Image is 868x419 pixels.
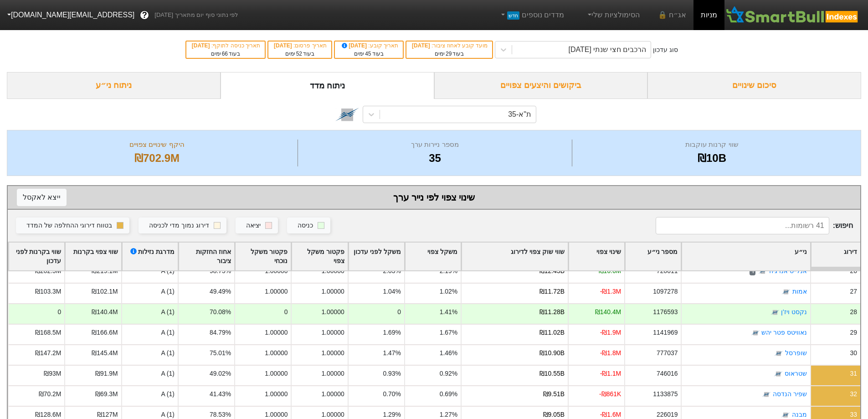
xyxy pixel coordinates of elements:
[811,243,860,271] div: Toggle SortBy
[95,369,118,378] div: ₪91.9M
[383,266,401,276] div: 2.03%
[321,348,344,358] div: 1.00000
[781,288,791,297] img: tase link
[92,266,118,276] div: ₪219.1M
[774,370,783,379] img: tase link
[65,243,121,271] div: Toggle SortBy
[600,348,621,358] div: -₪1.8M
[600,287,621,296] div: -₪1.3M
[265,328,288,337] div: 1.00000
[773,391,807,398] a: שפיר הנדסה
[440,369,457,378] div: 0.92%
[774,349,783,358] img: tase link
[647,72,861,99] div: סיכום שינויים
[595,307,621,317] div: ₪140.4M
[121,283,178,303] div: A (1)
[35,287,61,296] div: ₪103.3M
[599,266,621,276] div: ₪16.6M
[9,243,64,271] div: Toggle SortBy
[300,150,570,166] div: 35
[129,247,175,266] div: מדרגת נזילות
[761,329,807,336] a: נאוויטס פטר יהש
[210,287,231,296] div: 49.49%
[191,50,260,58] div: בעוד ימים
[58,307,62,317] div: 0
[300,140,570,150] div: מספר ניירות ערך
[246,221,261,231] div: יציאה
[539,348,565,358] div: ₪10.90B
[405,243,461,271] div: Toggle SortBy
[210,328,231,337] div: 84.79%
[850,389,857,399] div: 32
[273,50,327,58] div: בעוד ימים
[850,328,857,337] div: 29
[210,348,231,358] div: 75.01%
[653,287,678,296] div: 1097278
[16,217,129,234] button: בטווח דירוגי ההחלפה של המדד
[383,287,401,296] div: 1.04%
[575,140,849,150] div: שווי קרנות עוקבות
[412,42,431,49] span: [DATE]
[192,42,211,49] span: [DATE]
[26,221,112,231] div: בטווח דירוגי ההחלפה של המדד
[154,10,238,20] span: לפי נתוני סוף יום מתאריך [DATE]
[656,217,853,234] span: חיפוש :
[440,307,457,317] div: 1.41%
[397,307,401,317] div: 0
[575,150,849,166] div: ₪10B
[850,348,857,358] div: 30
[121,344,178,365] div: A (1)
[539,369,565,378] div: ₪10.55B
[383,348,401,358] div: 1.47%
[792,288,807,295] a: אמות
[625,243,681,271] div: Toggle SortBy
[339,50,398,58] div: בעוד ימים
[792,411,807,419] a: מבנה
[507,11,519,20] span: חדש
[121,385,178,406] div: A (1)
[139,217,226,234] button: דירוג נמוך מדי לכניסה
[17,189,67,206] button: ייצא לאקסל
[781,309,807,316] a: נקסט ויז'ן
[539,287,565,296] div: ₪11.72B
[539,266,565,276] div: ₪12.45B
[657,348,678,358] div: 777037
[321,389,344,399] div: 1.00000
[751,329,760,338] img: tase link
[265,389,288,399] div: 1.00000
[210,266,231,276] div: 98.75%
[92,307,118,317] div: ₪140.4M
[440,328,457,337] div: 1.67%
[411,41,488,50] div: מועד קובע לאחוז ציבור :
[383,328,401,337] div: 1.69%
[321,287,344,296] div: 1.00000
[265,287,288,296] div: 1.00000
[142,9,147,21] span: ?
[349,243,404,271] div: Toggle SortBy
[339,41,398,50] div: תאריך קובע :
[265,266,288,276] div: 1.00000
[383,389,401,399] div: 0.70%
[440,389,457,399] div: 0.69%
[539,328,565,337] div: ₪11.02B
[44,369,61,378] div: ₪93M
[92,348,118,358] div: ₪145.4M
[236,217,278,234] button: יציאה
[274,42,293,49] span: [DATE]
[92,287,118,296] div: ₪102.1M
[762,390,771,399] img: tase link
[724,6,861,24] img: SmartBull
[321,328,344,337] div: 1.00000
[785,350,807,357] a: שופרסל
[121,365,178,385] div: A (1)
[543,389,565,399] div: ₪9.51B
[92,328,118,337] div: ₪166.6M
[340,42,369,49] span: [DATE]
[850,287,857,296] div: 27
[850,369,857,378] div: 31
[298,221,313,231] div: כניסה
[210,307,231,317] div: 70.08%
[335,103,359,126] img: tase link
[19,150,295,166] div: ₪702.9M
[434,72,648,99] div: ביקושים והיצעים צפויים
